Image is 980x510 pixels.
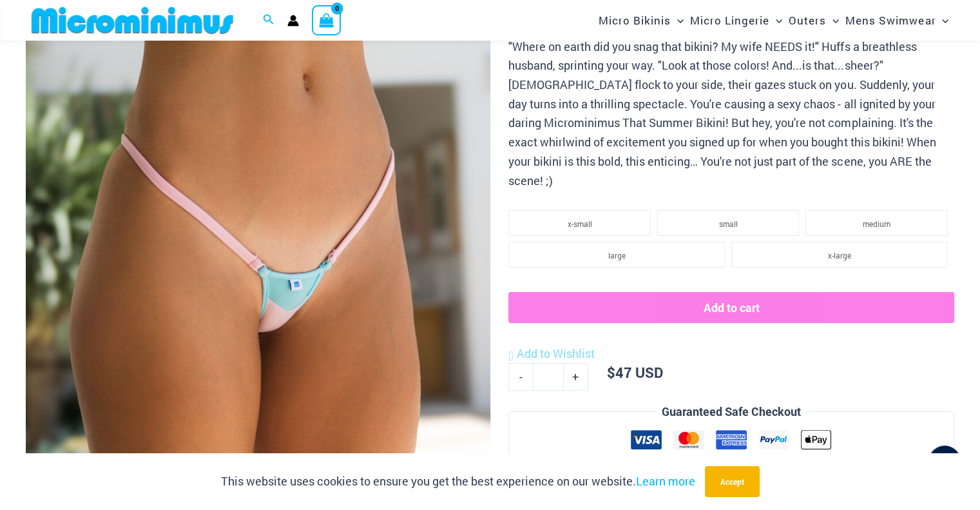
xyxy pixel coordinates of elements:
[608,250,626,260] span: large
[508,242,725,268] li: large
[657,210,800,236] li: small
[517,346,595,361] span: Add to Wishlist
[789,4,826,37] span: Outers
[826,4,839,37] span: Menu Toggle
[805,210,948,236] li: medium
[312,5,341,35] a: View Shopping Cart, empty
[508,344,594,364] a: Add to Wishlist
[785,4,842,37] a: OutersMenu ToggleMenu Toggle
[657,402,806,422] legend: Guaranteed Safe Checkout
[599,4,671,37] span: Micro Bikinis
[636,473,695,489] a: Learn more
[508,210,651,236] li: x-small
[687,4,785,37] a: Micro LingerieMenu ToggleMenu Toggle
[263,12,274,29] a: Search icon link
[221,472,695,491] p: This website uses cookies to ensure you get the best experience on our website.
[845,4,936,37] span: Mens Swimwear
[671,4,684,37] span: Menu Toggle
[863,219,890,229] span: medium
[533,363,563,390] input: Product quantity
[508,363,533,390] a: -
[595,4,687,37] a: Micro BikinisMenu ToggleMenu Toggle
[607,363,615,382] span: $
[26,6,238,35] img: MM SHOP LOGO FLAT
[828,250,851,260] span: x-large
[508,292,954,323] button: Add to cart
[508,37,954,191] p: "Where on earth did you snag that bikini? My wife NEEDS it!" Huffs a breathless husband, sprintin...
[936,4,948,37] span: Menu Toggle
[287,15,299,26] a: Account icon link
[705,466,760,497] button: Accept
[842,4,952,37] a: Mens SwimwearMenu ToggleMenu Toggle
[690,4,769,37] span: Micro Lingerie
[593,2,954,39] nav: Site Navigation
[769,4,782,37] span: Menu Toggle
[719,219,738,229] span: small
[731,242,948,268] li: x-large
[607,363,663,382] bdi: 47 USD
[564,363,588,390] a: +
[568,219,592,229] span: x-small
